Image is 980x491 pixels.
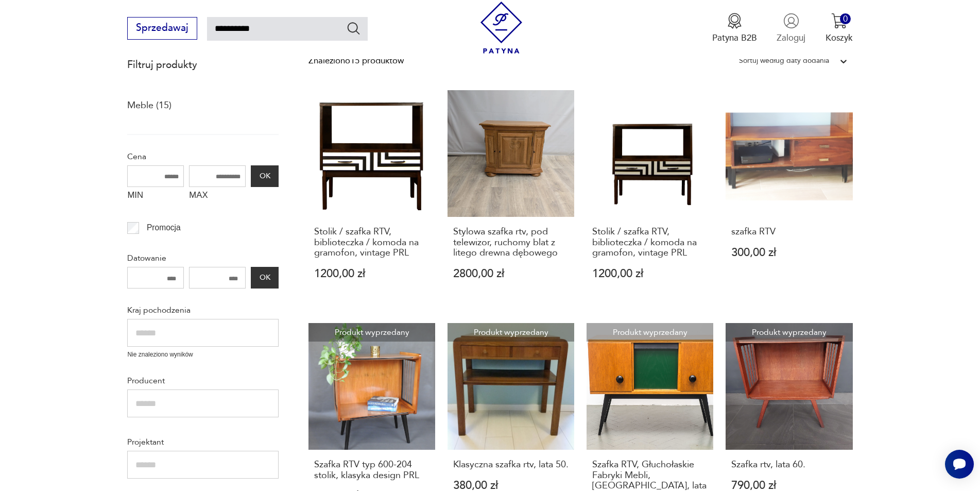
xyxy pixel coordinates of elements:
[127,251,279,265] p: Datowanie
[587,90,713,303] a: Stolik / szafka RTV, biblioteczka / komoda na gramofon, vintage PRLStolik / szafka RTV, bibliotec...
[147,221,181,234] p: Promocja
[308,54,404,67] div: Znaleziono 15 produktów
[448,90,574,303] a: Stylowa szafka rtv, pod telewizor, ruchomy blat z litego drewna dębowegoStylowa szafka rtv, pod t...
[314,460,430,481] h3: Szafka RTV typ 600-204 stolik, klasyka design PRL
[777,13,805,44] button: Zaloguj
[712,32,757,44] p: Patyna B2B
[314,268,430,279] p: 1200,00 zł
[945,450,974,479] iframe: Smartsupp widget button
[739,54,829,67] div: Sortuj według daty dodania
[731,460,847,470] h3: Szafka rtv, lata 60.
[127,374,279,387] p: Producent
[251,267,279,289] button: OK
[127,150,279,163] p: Cena
[475,2,527,54] img: Patyna - sklep z meblami i dekoracjami vintage
[777,32,805,44] p: Zaloguj
[127,187,184,207] label: MIN
[346,21,361,36] button: Szukaj
[127,97,171,114] a: Meble (15)
[127,58,279,72] p: Filtruj produkty
[592,227,708,258] h3: Stolik / szafka RTV, biblioteczka / komoda na gramofon, vintage PRL
[712,13,757,44] button: Patyna B2B
[731,247,847,258] p: 300,00 zł
[251,165,279,187] button: OK
[712,13,757,44] a: Ikona medaluPatyna B2B
[189,187,246,207] label: MAX
[726,90,852,303] a: szafka RTVszafka RTV300,00 zł
[826,32,853,44] p: Koszyk
[783,13,799,29] img: Ikonka użytkownika
[127,435,279,449] p: Projektant
[308,90,435,303] a: Stolik / szafka RTV, biblioteczka / komoda na gramofon, vintage PRLStolik / szafka RTV, bibliotec...
[127,303,279,317] p: Kraj pochodzenia
[826,13,853,44] button: 0Koszyk
[727,13,743,29] img: Ikona medalu
[731,480,847,491] p: 790,00 zł
[453,227,569,258] h3: Stylowa szafka rtv, pod telewizor, ruchomy blat z litego drewna dębowego
[840,13,851,24] div: 0
[453,480,569,491] p: 380,00 zł
[592,268,708,279] p: 1200,00 zł
[127,25,197,33] a: Sprzedawaj
[731,227,847,237] h3: szafka RTV
[127,17,197,40] button: Sprzedawaj
[127,350,279,360] p: Nie znaleziono wyników
[453,460,569,470] h3: Klasyczna szafka rtv, lata 50.
[314,227,430,258] h3: Stolik / szafka RTV, biblioteczka / komoda na gramofon, vintage PRL
[831,13,847,29] img: Ikona koszyka
[453,268,569,279] p: 2800,00 zł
